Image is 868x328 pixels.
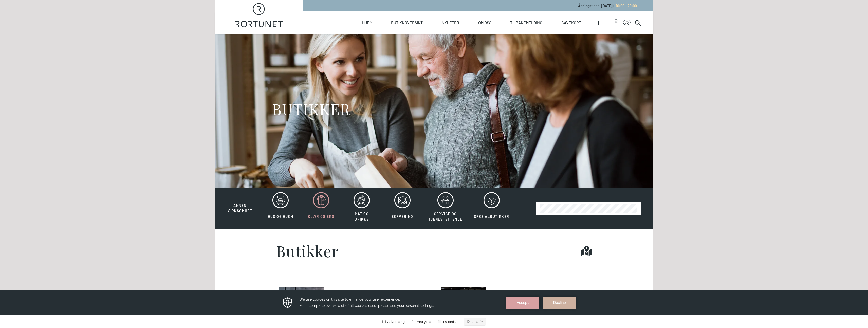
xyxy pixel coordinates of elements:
button: Spesialbutikker [469,192,514,225]
button: Details [464,28,486,36]
a: 10:00 - 20:00 [614,4,637,8]
p: Åpningstider - [DATE] : [578,3,637,8]
text: Details [467,30,478,34]
label: Analytics [411,30,431,34]
a: Butikkoversikt [391,11,423,34]
button: Open Accessibility Menu [623,19,631,27]
button: Hus og hjem [261,192,300,225]
button: Klær og sko [301,192,341,225]
span: personal settings. [404,14,434,18]
a: Hjem [362,11,372,34]
button: Mat og drikke [342,192,381,225]
span: Service og tjenesteytende [429,212,463,221]
a: Om oss [478,11,491,34]
a: Nyheter [442,11,459,34]
label: Essential [437,30,457,34]
button: Annen virksomhet [220,192,260,214]
span: Annen virksomhet [228,203,252,213]
h1: BUTIKKER [272,99,350,118]
a: Tilbakemelding [510,11,542,34]
button: Accept [506,7,539,19]
label: Advertising [382,30,405,34]
h3: We use cookies on this site to enhance your user experience. For a complete overview of of all co... [299,6,500,19]
span: Servering [392,214,413,219]
span: Hus og hjem [268,214,293,219]
input: Advertising [382,30,386,33]
h1: Butikker [276,243,339,258]
span: | [598,11,614,34]
span: Spesialbutikker [474,214,509,219]
button: Service og tjenesteytende [423,192,468,225]
input: Essential [438,30,441,33]
span: Mat og drikke [355,212,369,221]
input: Analytics [412,30,415,33]
img: Privacy reminder [282,7,293,19]
a: Gavekort [561,11,581,34]
span: Klær og sko [308,214,334,219]
span: 10:00 - 20:00 [616,4,637,8]
button: Decline [543,7,576,19]
button: Servering [383,192,422,225]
